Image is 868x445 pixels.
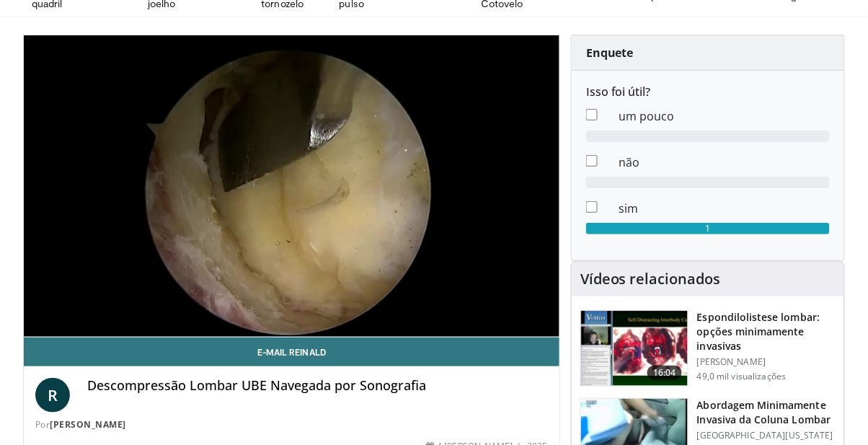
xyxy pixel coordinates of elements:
a: E-mail Reinald [24,338,559,366]
font: E-mail Reinald [257,347,326,357]
font: 16:04 [653,366,676,379]
font: Abordagem Minimamente Invasiva da Coluna Lombar [697,398,831,426]
font: Espondilolistese lombar: opções minimamente invasivas [697,310,820,353]
font: um pouco [619,108,675,124]
font: R [48,384,58,405]
font: Isso foi útil? [586,84,651,100]
font: Enquete [586,45,634,61]
font: [PERSON_NAME] [697,356,766,368]
video-js: Video Player [24,35,559,338]
a: R [35,378,70,413]
font: Descompressão Lombar UBE Navegada por Sonografia [87,376,426,394]
font: Vídeos relacionados [580,269,721,288]
font: [GEOGRAPHIC_DATA][US_STATE] [697,429,833,441]
font: 49,0 mil visualizações [697,370,787,382]
font: sim [619,201,639,216]
a: 16:04 Espondilolistese lombar: opções minimamente invasivas [PERSON_NAME] 49,0 mil visualizações [580,310,836,387]
font: não [619,154,640,170]
img: 9f1438f7-b5aa-4a55-ab7b-c34f90e48e66.150x105_q85_crop-smart_upscale.jpg [581,311,688,386]
font: Por [35,418,50,431]
a: [PERSON_NAME] [50,418,127,431]
font: 1 [706,222,711,234]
